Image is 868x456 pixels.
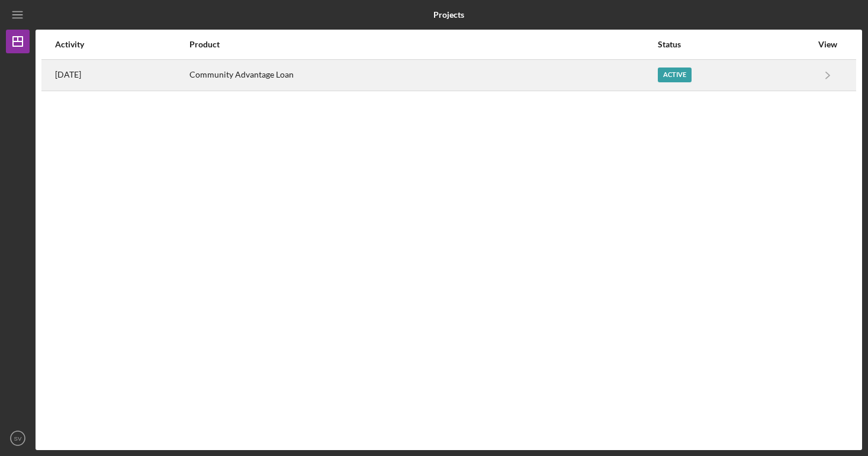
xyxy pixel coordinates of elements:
text: SV [14,435,22,442]
div: Product [189,40,657,49]
div: Activity [55,40,188,49]
time: 2025-09-08 23:11 [55,70,81,79]
div: Active [658,68,692,82]
div: Status [658,40,812,49]
div: View [813,40,843,49]
button: SV [6,426,30,450]
b: Projects [433,10,464,20]
div: Community Advantage Loan [189,60,657,90]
